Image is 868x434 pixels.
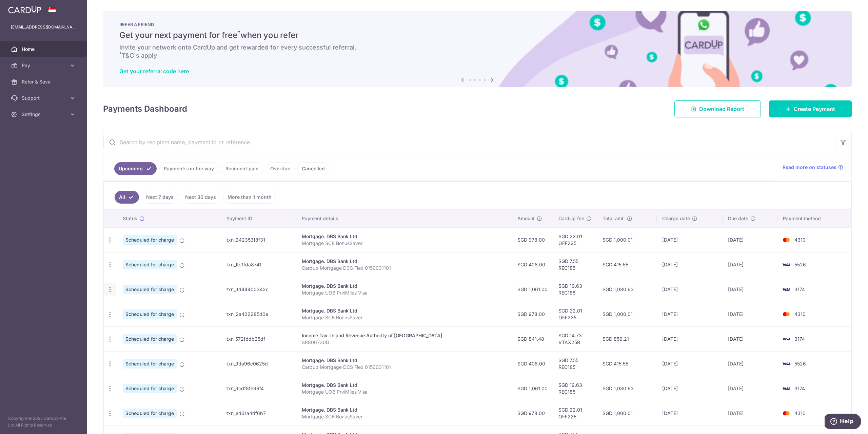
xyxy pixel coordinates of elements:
p: Mortgage SCB BonusSaver [302,240,506,247]
span: Support [22,95,66,101]
span: Scheduled for charge [123,235,177,245]
td: SGD 14.73 VTAX25R [553,326,597,351]
p: Mortgage SCB BonusSaver [302,314,506,321]
td: [DATE] [723,227,777,252]
td: [DATE] [657,351,723,376]
span: 4310 [794,410,806,416]
a: Overdue [266,162,295,175]
th: Payment method [777,210,851,227]
span: 3174 [794,336,805,342]
td: [DATE] [657,401,723,426]
img: RAF banner [103,11,852,87]
td: SGD 415.55 [597,252,657,277]
span: 3174 [794,286,805,292]
th: Payment ID [221,210,296,227]
input: Search by recipient name, payment id or reference [103,131,835,153]
td: SGD 408.00 [512,351,553,376]
td: [DATE] [657,227,723,252]
span: 3174 [794,385,805,391]
td: SGD 978.00 [512,401,553,426]
td: txn_ffc1fda8741 [221,252,296,277]
td: SGD 1,061.00 [512,277,553,302]
a: Next 7 days [142,191,178,204]
iframe: Opens a widget where you can find more information [825,414,861,431]
div: Mortgage. DBS Bank Ltd [302,283,506,289]
h4: Payments Dashboard [103,103,187,115]
td: [DATE] [657,326,723,351]
span: 4310 [794,311,806,317]
span: Scheduled for charge [123,359,177,369]
span: 5526 [794,361,806,366]
td: SGD 841.48 [512,326,553,351]
th: Payment details [296,210,512,227]
img: Bank Card [780,285,793,294]
span: Status [123,215,137,222]
a: Get your referral code here [119,68,189,75]
span: Read more on statuses [783,164,836,171]
td: SGD 415.55 [597,351,657,376]
td: [DATE] [723,277,777,302]
td: SGD 19.63 REC185 [553,376,597,401]
td: SGD 1,000.01 [597,302,657,326]
div: Mortgage. DBS Bank Ltd [302,357,506,364]
img: Bank Card [780,261,793,269]
td: txn_9da96c0625d [221,351,296,376]
p: Mortgage SCB BonusSaver [302,413,506,420]
span: Scheduled for charge [123,309,177,319]
a: Next 30 days [181,191,220,204]
span: Total amt. [603,215,625,222]
img: Bank Card [780,236,793,244]
span: Settings [22,111,66,118]
td: txn_242353f8f31 [221,227,296,252]
td: [DATE] [723,252,777,277]
img: Bank Card [780,335,793,343]
span: Refer & Save [22,78,66,85]
span: Home [22,46,66,53]
td: txn_ed61a4df6b7 [221,401,296,426]
td: SGD 19.63 REC185 [553,277,597,302]
img: Bank Card [780,409,793,417]
td: [DATE] [723,302,777,326]
h6: Invite your network onto CardUp and get rewarded for every successful referral. T&C's apply [119,43,835,60]
p: [EMAIL_ADDRESS][DOMAIN_NAME] [11,24,76,31]
span: Charge date [662,215,690,222]
div: Mortgage. DBS Bank Ltd [302,382,506,389]
td: txn_2a422285d0e [221,302,296,326]
td: SGD 22.01 OFF225 [553,302,597,326]
a: Download Report [674,100,761,117]
a: Read more on statuses [783,164,843,171]
td: SGD 978.00 [512,302,553,326]
td: SGD 1,000.01 [597,227,657,252]
span: Create Payment [794,105,835,113]
td: txn_9cdf8fe96f4 [221,376,296,401]
p: Cardup Mortgage DCS Flex 0150031101 [302,364,506,371]
a: More than 1 month [223,191,276,204]
img: Bank Card [780,360,793,368]
a: Cancelled [297,162,329,175]
td: txn_3d44400342c [221,277,296,302]
p: Mortgage UOB PrviMiles Visa [302,389,506,395]
p: REFER A FRIEND [119,22,835,27]
a: Create Payment [769,100,852,117]
div: Mortgage. DBS Bank Ltd [302,307,506,314]
td: [DATE] [657,302,723,326]
span: Scheduled for charge [123,334,177,344]
div: Income Tax. Inland Revenue Authority of [GEOGRAPHIC_DATA] [302,332,506,339]
span: CardUp fee [558,215,584,222]
span: Due date [728,215,748,222]
p: Mortgage UOB PrviMiles Visa [302,289,506,296]
img: Bank Card [780,310,793,318]
td: SGD 978.00 [512,227,553,252]
div: Mortgage. DBS Bank Ltd [302,258,506,265]
td: SGD 22.01 OFF225 [553,401,597,426]
span: Pay [22,62,66,69]
td: [DATE] [723,376,777,401]
td: SGD 856.21 [597,326,657,351]
span: Amount [517,215,535,222]
td: SGD 7.55 REC185 [553,252,597,277]
td: SGD 1,061.00 [512,376,553,401]
a: All [115,191,139,204]
h5: Get your next payment for free when you refer [119,30,835,41]
span: Scheduled for charge [123,260,177,269]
